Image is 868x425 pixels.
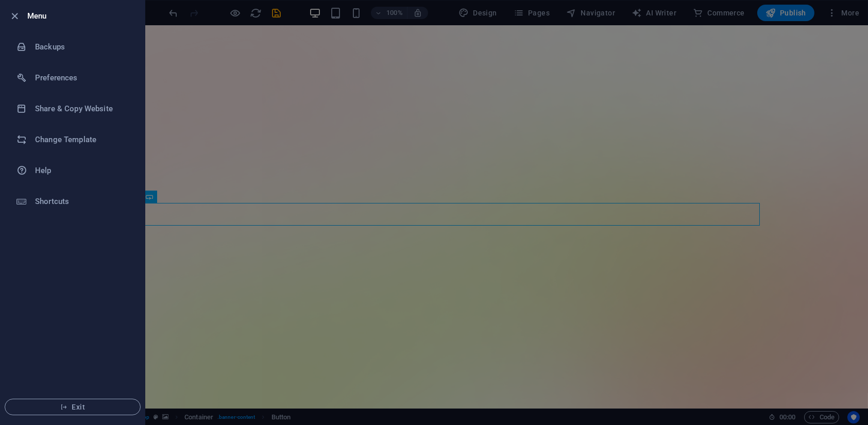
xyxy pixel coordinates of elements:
h6: Change Template [35,133,130,146]
a: Help [1,155,145,186]
h6: Preferences [35,72,130,84]
h6: Menu [27,10,137,22]
h6: Help [35,164,130,177]
h6: Share & Copy Website [35,103,130,115]
button: Exit [5,399,141,415]
h6: Shortcuts [35,195,130,208]
span: Exit [13,403,132,411]
h6: Backups [35,41,130,53]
